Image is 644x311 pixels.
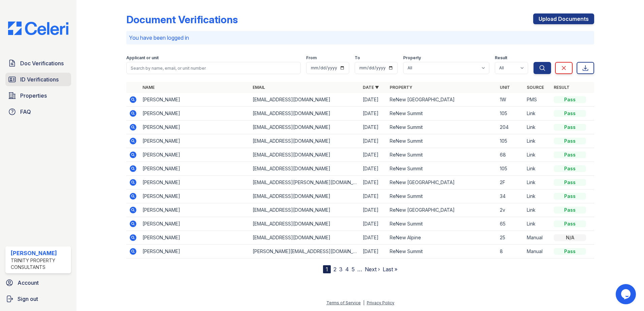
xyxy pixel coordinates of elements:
td: [PERSON_NAME][EMAIL_ADDRESS][DOMAIN_NAME] [250,245,360,258]
a: Email [253,85,265,90]
td: [DATE] [360,245,387,258]
td: Link [524,217,551,231]
td: [PERSON_NAME] [140,203,250,217]
div: Pass [554,151,586,158]
td: 105 [497,134,524,148]
td: 105 [497,162,524,176]
a: 2 [333,266,336,273]
a: ID Verifications [5,73,71,86]
div: [PERSON_NAME] [11,249,68,257]
td: Link [524,176,551,189]
td: ReNew Summit [387,189,497,203]
td: ReNew [GEOGRAPHIC_DATA] [387,93,497,107]
a: Terms of Service [326,300,361,305]
td: [DATE] [360,120,387,134]
td: ReNew Summit [387,107,497,120]
div: Pass [554,110,586,117]
span: Doc Verifications [20,59,64,67]
td: ReNew Summit [387,245,497,258]
td: [DATE] [360,162,387,176]
td: 8 [497,245,524,258]
td: ReNew [GEOGRAPHIC_DATA] [387,176,497,189]
a: Properties [5,89,71,102]
td: ReNew [GEOGRAPHIC_DATA] [387,203,497,217]
td: [EMAIL_ADDRESS][DOMAIN_NAME] [250,217,360,231]
td: [EMAIL_ADDRESS][DOMAIN_NAME] [250,148,360,162]
td: 2v [497,203,524,217]
span: Sign out [18,295,38,303]
td: [EMAIL_ADDRESS][DOMAIN_NAME] [250,162,360,176]
td: 34 [497,189,524,203]
div: Pass [554,165,586,172]
label: From [306,55,317,61]
img: CE_Logo_Blue-a8612792a0a2168367f1c8372b55b34899dd931a85d93a1a3d3e32e68fde9ad4.png [3,22,74,35]
td: [DATE] [360,148,387,162]
div: Document Verifications [126,13,238,26]
a: Last » [383,266,397,273]
span: Account [18,279,39,287]
div: N/A [554,234,586,241]
td: [EMAIL_ADDRESS][DOMAIN_NAME] [250,231,360,245]
span: FAQ [20,108,31,116]
td: 68 [497,148,524,162]
iframe: chat widget [616,284,637,304]
a: 3 [339,266,343,273]
a: Upload Documents [533,13,594,24]
td: 2F [497,176,524,189]
div: Pass [554,124,586,131]
td: [DATE] [360,189,387,203]
td: [EMAIL_ADDRESS][DOMAIN_NAME] [250,203,360,217]
a: Property [390,85,412,90]
span: ID Verifications [20,75,59,83]
div: Pass [554,179,586,186]
td: 65 [497,217,524,231]
div: Pass [554,96,586,103]
td: ReNew Summit [387,120,497,134]
label: Result [495,55,507,61]
span: Properties [20,92,47,100]
td: [EMAIL_ADDRESS][PERSON_NAME][DOMAIN_NAME] [250,176,360,189]
button: Sign out [3,292,74,306]
td: [EMAIL_ADDRESS][DOMAIN_NAME] [250,134,360,148]
td: Link [524,148,551,162]
a: Account [3,276,74,289]
td: 105 [497,107,524,120]
td: [DATE] [360,203,387,217]
p: You have been logged in [129,34,591,42]
label: Property [403,55,421,61]
td: [DATE] [360,134,387,148]
div: 1 [323,265,331,273]
td: Link [524,107,551,120]
td: [DATE] [360,107,387,120]
td: [EMAIL_ADDRESS][DOMAIN_NAME] [250,189,360,203]
td: Link [524,189,551,203]
td: Link [524,134,551,148]
td: [EMAIL_ADDRESS][DOMAIN_NAME] [250,120,360,134]
div: Pass [554,138,586,144]
td: [PERSON_NAME] [140,217,250,231]
td: [DATE] [360,217,387,231]
td: 1W [497,93,524,107]
div: Pass [554,248,586,255]
td: ReNew Summit [387,148,497,162]
td: ReNew Summit [387,217,497,231]
td: [DATE] [360,231,387,245]
td: 204 [497,120,524,134]
td: PMS [524,93,551,107]
a: Name [142,85,155,90]
td: Link [524,120,551,134]
a: Result [554,85,570,90]
td: [EMAIL_ADDRESS][DOMAIN_NAME] [250,93,360,107]
td: Link [524,162,551,176]
td: [PERSON_NAME] [140,93,250,107]
a: Date ▼ [363,85,379,90]
td: [PERSON_NAME] [140,176,250,189]
div: Trinity Property Consultants [11,257,68,271]
a: FAQ [5,105,71,118]
td: ReNew Summit [387,162,497,176]
label: To [355,55,360,61]
td: 25 [497,231,524,245]
td: [PERSON_NAME] [140,245,250,258]
a: Unit [500,85,510,90]
td: Link [524,203,551,217]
